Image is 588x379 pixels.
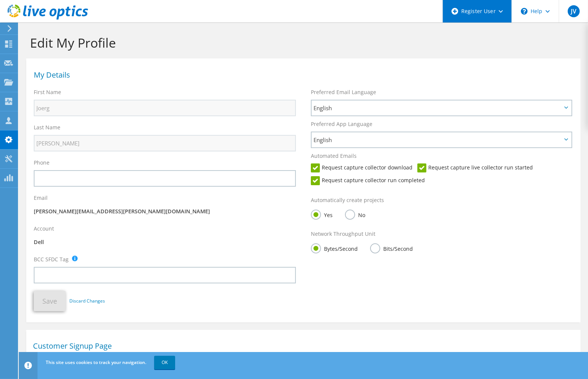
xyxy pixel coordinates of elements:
span: This site uses cookies to track your navigation. [46,359,146,366]
span: English [313,135,562,144]
label: Yes [311,210,333,219]
label: Automatically create projects [311,196,384,204]
label: Bits/Second [370,243,413,253]
label: BCC SFDC Tag [34,256,69,263]
label: Automated Emails [311,152,357,160]
svg: \n [521,8,528,15]
label: Request capture live collector run started [417,163,533,172]
button: Save [34,291,66,311]
label: Request capture collector download [311,163,412,172]
label: Email [34,194,48,202]
a: Discard Changes [69,297,105,305]
a: OK [154,356,175,369]
label: First Name [34,88,61,96]
label: Last Name [34,124,60,131]
label: Preferred Email Language [311,88,376,96]
h1: Edit My Profile [30,35,573,51]
label: No [345,210,365,219]
p: [PERSON_NAME][EMAIL_ADDRESS][PERSON_NAME][DOMAIN_NAME] [34,207,296,216]
span: English [313,103,562,112]
label: Request capture collector run completed [311,176,425,185]
h1: My Details [34,71,569,79]
h1: Customer Signup Page [33,342,570,350]
label: Phone [34,159,49,166]
span: JV [568,5,580,17]
label: Bytes/Second [311,243,358,253]
label: Account [34,225,54,232]
label: Preferred App Language [311,120,372,128]
label: Network Throughput Unit [311,230,375,238]
p: Dell [34,238,296,246]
